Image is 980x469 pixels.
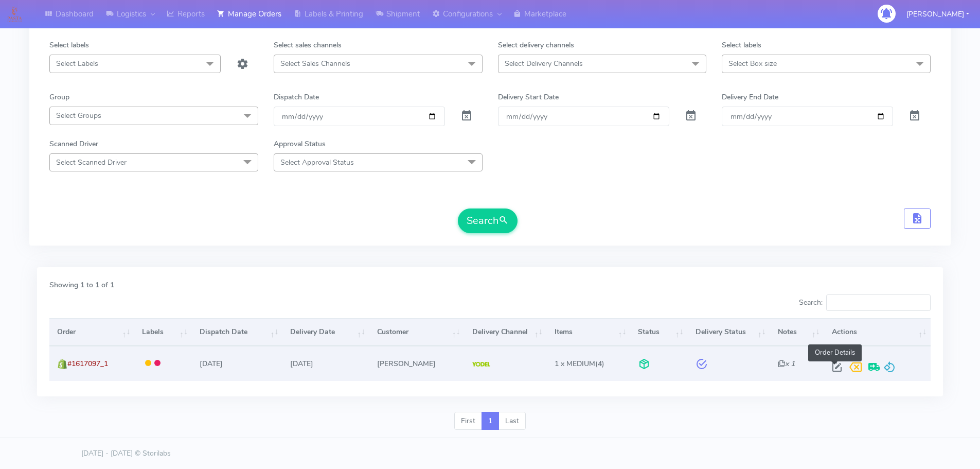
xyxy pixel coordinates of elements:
label: Select sales channels [274,40,342,50]
span: Select Groups [56,111,101,120]
label: Select labels [49,40,89,50]
span: Select Approval Status [280,158,354,167]
th: Notes: activate to sort column ascending [770,318,824,346]
label: Showing 1 to 1 of 1 [49,280,114,290]
th: Items: activate to sort column ascending [546,318,630,346]
span: #1617097_1 [67,359,108,369]
th: Status: activate to sort column ascending [630,318,687,346]
label: Select delivery channels [498,40,574,50]
th: Actions: activate to sort column ascending [824,318,931,346]
img: shopify.png [57,359,67,369]
th: Order: activate to sort column ascending [49,318,134,346]
i: x 1 [778,359,795,369]
th: Labels: activate to sort column ascending [134,318,191,346]
label: Delivery Start Date [498,92,559,102]
label: Search: [799,294,931,311]
label: Scanned Driver [49,138,98,149]
td: [PERSON_NAME] [369,346,464,380]
th: Dispatch Date: activate to sort column ascending [192,318,283,346]
span: Select Scanned Driver [56,158,127,167]
th: Delivery Channel: activate to sort column ascending [465,318,547,346]
span: Select Box size [728,59,777,68]
th: Delivery Status: activate to sort column ascending [688,318,770,346]
button: [PERSON_NAME] [899,4,977,25]
input: Search: [826,294,931,311]
span: Select Sales Channels [280,59,350,68]
img: Yodel [472,362,490,367]
span: Select Labels [56,59,98,68]
span: Select Delivery Channels [505,59,583,68]
label: Dispatch Date [274,92,319,102]
button: Search [458,209,518,233]
label: Select labels [722,40,761,50]
th: Delivery Date: activate to sort column ascending [282,318,369,346]
span: 1 x MEDIUM [555,359,595,369]
td: [DATE] [282,346,369,380]
label: Delivery End Date [722,92,778,102]
label: Approval Status [274,138,326,149]
th: Customer: activate to sort column ascending [369,318,464,346]
label: Group [49,92,69,102]
td: [DATE] [192,346,283,380]
a: 1 [482,412,499,430]
span: (4) [555,359,604,369]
